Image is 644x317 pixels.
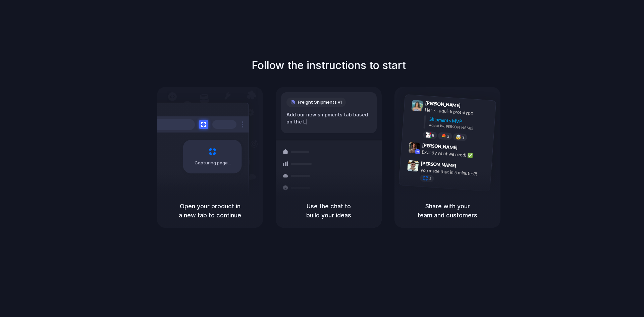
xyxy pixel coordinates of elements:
[432,134,434,137] span: 8
[429,177,431,180] span: 1
[458,163,472,171] span: 9:47 AM
[420,166,487,178] div: you made that in 5 minutes?!
[422,142,458,151] span: [PERSON_NAME]
[195,160,232,166] span: Capturing page
[422,149,489,160] div: Exactly what we need! ✅
[421,160,457,169] span: [PERSON_NAME]
[429,116,491,127] div: Shipments MVP
[286,111,371,125] div: Add our new shipments tab based on the L
[252,57,406,73] h1: Follow the instructions to start
[456,135,462,140] div: 🤯
[425,99,461,109] span: [PERSON_NAME]
[463,103,476,111] span: 9:41 AM
[447,135,449,138] span: 5
[165,202,255,220] h5: Open your product in a new tab to continue
[284,202,374,220] h5: Use the chat to build your ideas
[402,202,492,220] h5: Share with your team and customers
[425,106,492,118] div: Here's a quick prototype
[460,145,473,153] span: 9:42 AM
[298,99,342,106] span: Freight Shipments v1
[429,122,490,132] div: Added by [PERSON_NAME]
[462,136,465,139] span: 3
